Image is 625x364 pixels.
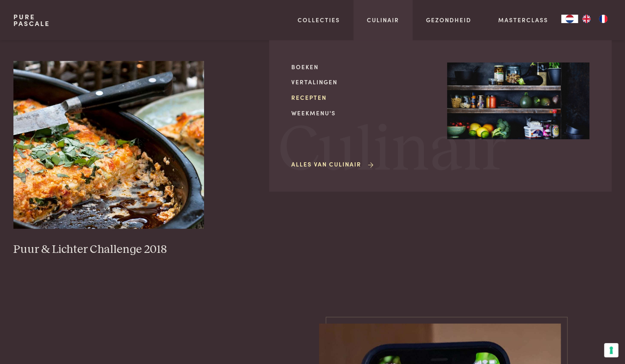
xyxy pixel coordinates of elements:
[278,119,506,183] span: Culinair
[498,16,548,24] a: Masterclass
[561,15,578,23] a: NL
[291,78,434,86] a: Vertalingen
[291,62,434,71] a: Boeken
[13,13,50,27] a: PurePascale
[595,15,612,23] a: FR
[561,15,612,23] aside: Language selected: Nederlands
[367,16,399,24] a: Culinair
[561,15,578,23] div: Language
[578,15,612,23] ul: Language list
[447,62,589,140] img: Culinair
[291,93,434,102] a: Recepten
[578,15,595,23] a: EN
[13,61,204,256] a: Puur &#038; Lichter Challenge 2018 Puur & Lichter Challenge 2018
[604,343,618,357] button: Uw voorkeuren voor toestemming voor trackingtechnologieën
[426,16,471,24] a: Gezondheid
[291,160,375,169] a: Alles van Culinair
[298,16,340,24] a: Collecties
[13,61,204,229] img: Puur &#038; Lichter Challenge 2018
[291,109,434,117] a: Weekmenu's
[13,242,204,257] h3: Puur & Lichter Challenge 2018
